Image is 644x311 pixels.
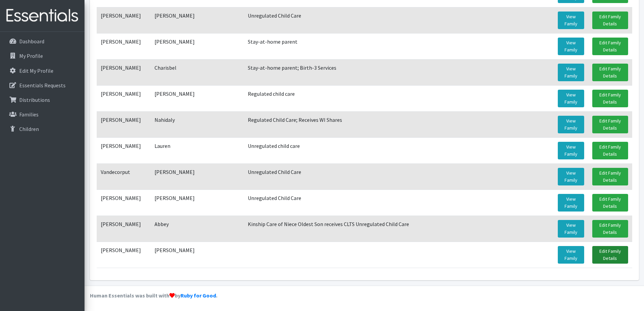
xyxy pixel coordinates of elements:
td: [PERSON_NAME] [97,190,150,216]
td: Abbey [150,216,205,242]
td: [PERSON_NAME] [97,85,150,111]
a: Edit Family Details [592,246,628,264]
a: Children [3,122,82,136]
a: Edit Family Details [592,90,628,107]
a: Edit Family Details [592,194,628,212]
td: Unregulated Child Care [244,163,554,190]
td: [PERSON_NAME] [150,242,205,268]
a: View Family [558,116,584,133]
p: My Profile [19,52,43,59]
a: View Family [558,12,584,29]
a: Edit Family Details [592,168,628,185]
a: View Family [558,38,584,55]
td: [PERSON_NAME] [150,7,205,33]
a: View Family [558,220,584,238]
a: Edit Family Details [592,220,628,238]
a: Edit Family Details [592,64,628,81]
td: [PERSON_NAME] [97,7,150,33]
td: [PERSON_NAME] [150,85,205,111]
a: Edit Family Details [592,142,628,159]
a: View Family [558,64,584,81]
p: Essentials Requests [19,82,66,89]
a: Dashboard [3,35,82,48]
p: Edit My Profile [19,67,53,74]
td: Stay-at-home parent; Birth-3 Services [244,59,554,85]
a: View Family [558,90,584,107]
a: My Profile [3,49,82,63]
a: View Family [558,168,584,185]
td: [PERSON_NAME] [150,190,205,216]
td: [PERSON_NAME] [97,242,150,268]
a: Families [3,108,82,121]
td: Nahidaly [150,111,205,137]
a: View Family [558,246,584,264]
a: Edit Family Details [592,116,628,133]
td: Regulated Child Care; Receives WI Shares [244,111,554,137]
a: Edit My Profile [3,64,82,77]
p: Distributions [19,96,50,103]
img: HumanEssentials [3,4,82,27]
td: [PERSON_NAME] [97,33,150,59]
p: Dashboard [19,38,44,45]
td: [PERSON_NAME] [97,216,150,242]
td: [PERSON_NAME] [150,163,205,190]
a: Edit Family Details [592,38,628,55]
td: Unregulated child care [244,137,554,163]
td: Unregulated Child Care [244,7,554,33]
a: Essentials Requests [3,79,82,92]
td: Kinship Care of Niece Oldest Son receives CLTS Unregulated Child Care [244,216,554,242]
td: Lauren [150,137,205,163]
a: Edit Family Details [592,12,628,29]
a: Ruby for Good [181,292,216,299]
td: Vandecorput [97,163,150,190]
td: Stay-at-home parent [244,33,554,59]
td: Regulated child care [244,85,554,111]
p: Families [19,111,39,118]
td: [PERSON_NAME] [97,59,150,85]
a: View Family [558,194,584,212]
strong: Human Essentials was built with by . [90,292,217,299]
a: View Family [558,142,584,159]
td: Charisbel [150,59,205,85]
td: [PERSON_NAME] [97,111,150,137]
td: Unregulated Child Care [244,190,554,216]
a: Distributions [3,93,82,107]
td: [PERSON_NAME] [97,137,150,163]
td: [PERSON_NAME] [150,33,205,59]
p: Children [19,126,39,132]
